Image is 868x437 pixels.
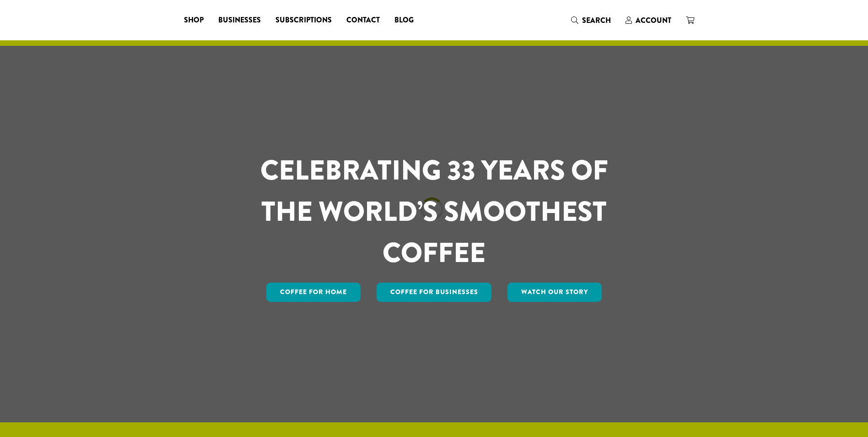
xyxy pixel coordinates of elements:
a: Shop [177,13,211,27]
span: Contact [346,15,380,26]
a: Coffee for Home [266,283,361,302]
a: Search [564,13,618,28]
a: Account [618,13,679,28]
span: Subscriptions [275,15,332,26]
span: Blog [394,15,414,26]
span: Search [582,15,611,26]
span: Shop [184,15,204,26]
h1: CELEBRATING 33 YEARS OF THE WORLD’S SMOOTHEST COFFEE [233,150,635,273]
a: Contact [339,13,387,27]
span: Businesses [218,15,261,26]
a: Coffee For Businesses [377,283,492,302]
a: Watch Our Story [507,283,602,302]
span: Account [636,15,671,26]
a: Subscriptions [268,13,339,27]
a: Businesses [211,13,268,27]
a: Blog [387,13,421,27]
